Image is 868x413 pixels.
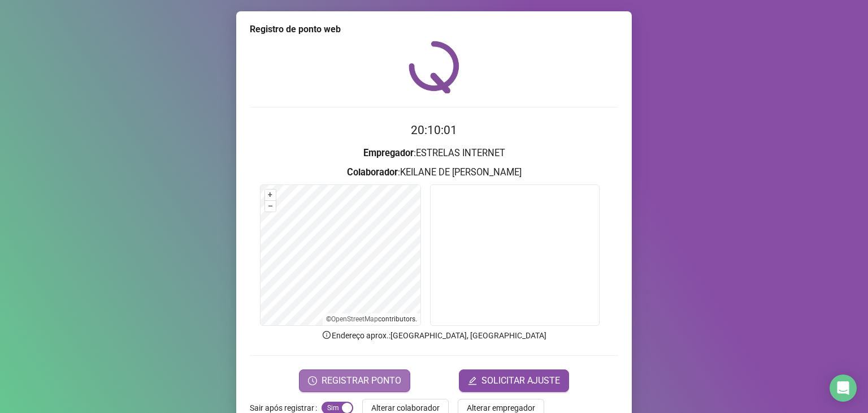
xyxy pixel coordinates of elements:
span: clock-circle [308,376,317,385]
button: REGISTRAR PONTO [299,369,410,392]
p: Endereço aprox. : [GEOGRAPHIC_DATA], [GEOGRAPHIC_DATA] [250,329,618,342]
span: SOLICITAR AJUSTE [481,374,560,388]
button: editSOLICITAR AJUSTE [459,369,569,392]
span: info-circle [322,330,332,340]
div: Open Intercom Messenger [830,375,857,402]
time: 20:10:01 [411,123,457,137]
a: OpenStreetMap [331,315,378,323]
strong: Colaborador [347,167,398,178]
h3: : KEILANE DE [PERSON_NAME] [250,165,618,180]
li: © contributors. [326,315,417,323]
img: QRPoint [409,41,459,93]
button: + [265,190,276,200]
div: Registro de ponto web [250,23,618,36]
h3: : ESTRELAS INTERNET [250,146,618,161]
span: edit [468,376,477,385]
button: – [265,201,276,212]
strong: Empregador [363,148,414,158]
span: REGISTRAR PONTO [322,374,401,388]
